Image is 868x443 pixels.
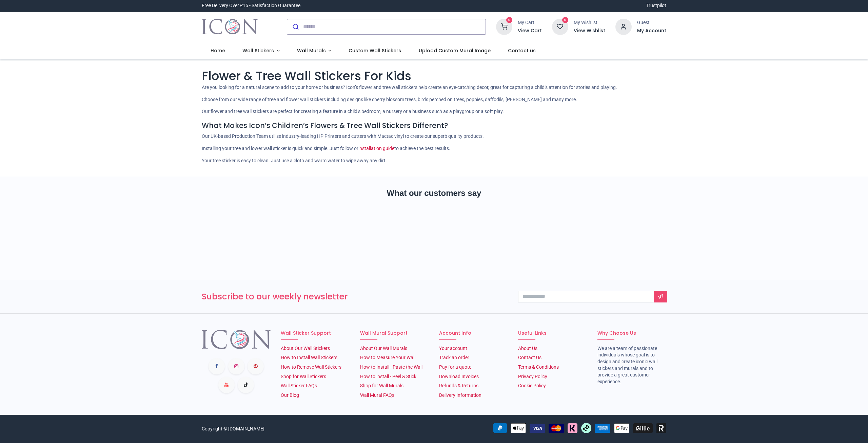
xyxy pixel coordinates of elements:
img: PayPal [493,423,507,433]
button: Submit [287,19,303,34]
h2: What our customers say [202,187,666,199]
img: Klarna [568,423,577,433]
a: Cookie Policy [518,383,546,388]
img: Google Pay [614,423,629,433]
a: Shop for Wall Stickers [281,374,326,379]
a: About Our Wall Murals [360,346,407,351]
span: Wall Stickers [242,47,274,54]
a: Wall Murals [288,42,340,60]
span: Home [211,47,225,54]
iframe: Customer reviews powered by Trustpilot [202,211,666,258]
a: installation guide [358,146,394,151]
a: Your account [439,346,467,351]
a: View Wishlist [574,27,605,34]
span: Custom Wall Stickers [349,47,401,54]
a: Download Invoices [439,374,479,379]
a: Wall Stickers [234,42,288,60]
a: 0 [552,23,568,29]
img: VISA [530,424,545,433]
span: Wall Murals [297,47,326,54]
a: 0 [496,23,512,29]
h3: Subscribe to our weekly newsletter [202,291,508,302]
h4: What Makes Icon’s Children’s Flowers & Tree Wall Stickers Different? [202,121,666,130]
a: Privacy Policy [518,374,547,379]
a: Terms & Conditions [518,364,559,370]
a: Our Blog [281,392,299,398]
a: My Account [637,27,666,34]
a: About Our Wall Stickers [281,346,330,351]
a: Logo of Icon Wall Stickers [202,17,258,36]
h6: Account Info [439,330,508,337]
a: Pay for a quote [439,364,471,370]
img: American Express [595,424,610,433]
a: Copyright © [DOMAIN_NAME] [202,426,264,431]
div: My Wishlist [574,19,605,26]
a: Trustpilot [646,2,666,9]
h6: Wall Mural Support [360,330,429,337]
img: Apple Pay [511,423,526,433]
a: Contact Us [518,355,541,360]
a: Shop for Wall Murals [360,383,403,388]
span: Contact us [508,47,536,54]
sup: 0 [562,17,569,23]
p: Your tree sticker is easy to clean. Just use a cloth and warm water to wipe away any dirt. [202,158,666,164]
img: Revolut Pay [656,423,666,433]
li: We are a team of passionate individuals whose goal is to design and create iconic wall stickers a... [597,345,666,385]
h6: Useful Links [518,330,587,337]
a: Delivery Information [439,392,481,398]
img: Afterpay Clearpay [581,423,591,433]
h6: Wall Sticker Support [281,330,350,337]
p: Are you looking for a natural scene to add to your home or business? Icon’s flower and tree wall ... [202,84,666,91]
h1: Flower & Tree Wall Stickers For Kids [202,68,666,84]
img: Billie [633,423,653,433]
a: How to Install Wall Stickers [281,355,337,360]
p: Choose from our wide range of tree and flower wall stickers including designs like cherry blossom... [202,96,666,103]
p: Our flower and tree wall stickers are perfect for creating a feature in a child’s bedroom, a nurs... [202,108,666,115]
a: About Us​ [518,346,537,351]
span: Upload Custom Mural Image [419,47,491,54]
div: My Cart [518,19,542,26]
img: MasterCard [549,424,564,433]
h6: Why Choose Us [597,330,666,337]
a: How to Remove Wall Stickers [281,364,341,370]
p: Installing your tree and lower wall sticker is quick and simple. Just follow or to achieve the be... [202,145,666,152]
a: Track an order [439,355,469,360]
p: Our UK-based Production Team utilise industry-leading HP Printers and cutters with Mactac vinyl t... [202,133,666,140]
a: How to Measure Your Wall [360,355,415,360]
a: How to install - Peel & Stick [360,374,416,379]
div: Free Delivery Over £15 - Satisfaction Guarantee [202,2,300,9]
a: Wall Mural FAQs [360,392,394,398]
a: How to Install - Paste the Wall [360,364,422,370]
img: Icon Wall Stickers [202,17,258,36]
a: Refunds & Returns [439,383,478,388]
div: Guest [637,19,666,26]
sup: 0 [506,17,513,23]
a: Wall Sticker FAQs [281,383,317,388]
a: View Cart [518,27,542,34]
